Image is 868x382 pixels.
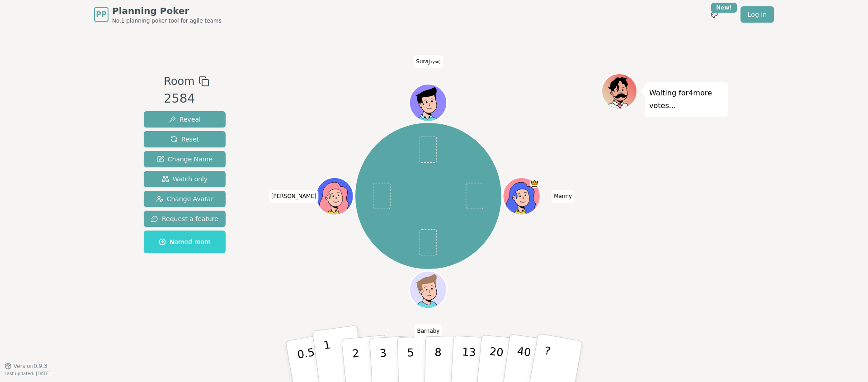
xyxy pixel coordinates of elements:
button: New! [706,6,722,23]
button: Change Name [144,151,226,167]
button: Click to change your avatar [410,85,446,120]
span: Room [164,73,194,90]
span: PP [96,9,106,20]
button: Reveal [144,111,226,127]
a: Log in [741,6,774,23]
span: Planning Poker [112,5,222,17]
button: Request a feature [144,211,226,227]
span: Version 0.9.3 [14,363,47,370]
span: Reveal [169,115,201,124]
span: No.1 planning poker tool for agile teams [112,17,222,24]
span: Last updated: [DATE] [5,371,51,376]
span: Request a feature [151,214,218,223]
span: Named room [159,237,211,246]
a: PPPlanning PokerNo.1 planning poker tool for agile teams [94,5,222,24]
div: 2584 [164,90,209,108]
button: Reset [144,131,226,147]
span: Change Avatar [156,194,214,203]
span: Click to change your name [269,190,319,203]
div: New! [711,3,737,13]
span: Manny is the host [530,179,539,188]
span: Click to change your name [552,190,574,203]
button: Version0.9.3 [5,363,47,370]
span: (you) [430,60,441,64]
button: Change Avatar [144,191,226,207]
span: Reset [170,135,199,144]
button: Named room [144,231,226,253]
span: Change Name [157,155,212,164]
p: Waiting for 4 more votes... [649,87,723,112]
span: Watch only [162,174,208,184]
button: Watch only [144,171,226,187]
span: Click to change your name [415,324,442,337]
span: Click to change your name [414,55,443,68]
